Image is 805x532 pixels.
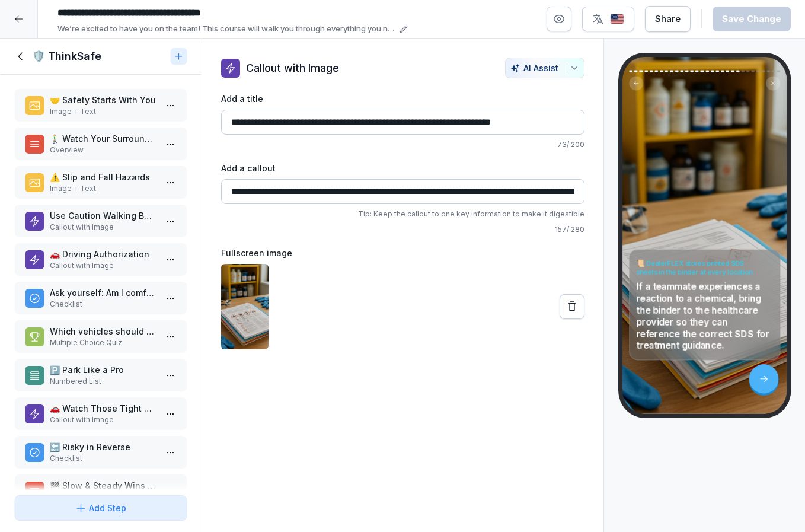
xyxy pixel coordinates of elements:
label: Add a callout [221,162,584,174]
p: 🤝 Safety Starts With You [50,94,156,106]
p: Which vehicles should you drive? [50,325,156,337]
p: 73 / 200 [221,139,584,150]
p: Callout with Image [246,60,339,76]
button: Save Change [713,7,791,31]
h1: 🛡️ ThinkSafe [32,49,101,63]
p: 🚗 Driving Authorization [50,248,156,260]
div: Ask yourself: Am I comfortable driving this vehicle?Checklist [14,282,187,314]
label: Fullscreen image [221,247,584,259]
p: Checklist [50,299,156,310]
div: 🅿️ Park Like a ProNumbered List [14,359,187,391]
p: Ask yourself: Am I comfortable driving this vehicle? [50,286,156,299]
button: Share [645,6,691,32]
p: Image + Text [50,183,156,194]
p: 🔙 Risky in Reverse [50,441,156,453]
p: Image + Text [50,106,156,117]
div: AI Assist [510,63,579,73]
p: Multiple Choice Quiz [50,337,156,348]
p: 🅿️ Park Like a Pro [50,364,156,376]
div: 🚗 Watch Those Tight SpotsCallout with Image [14,397,187,430]
p: 157 / 280 [221,224,584,235]
div: 🔙 Risky in ReverseChecklist [14,436,187,469]
div: 🤝 Safety Starts With YouImage + Text [14,89,187,122]
div: Share [655,12,681,26]
p: Use Caution Walking Between Cars [50,209,156,222]
p: Checklist [50,453,156,464]
img: i3h5huae8l2ttlb4quf86wd2.png [221,264,269,349]
p: If a teammate experiences a reaction to a chemical, bring the binder to the healthcare provider s... [636,281,773,352]
div: ⚠️ Slip and Fall HazardsImage + Text [14,166,187,199]
div: 🚗 Driving AuthorizationCallout with Image [14,243,187,276]
p: We’re excited to have you on the team! This course will walk you through everything you need to k... [57,23,396,35]
p: 🏁 Slow & Steady Wins the Lot [50,479,156,492]
button: Add Step [14,495,187,521]
p: Callout with Image [50,222,156,232]
div: 🏁 Slow & Steady Wins the LotOverview [14,474,187,507]
p: Callout with Image [50,415,156,425]
h4: 📜 DealerFLEX stores printed SDS sheets in the binder at every location. [636,259,773,277]
img: us.svg [610,14,624,25]
p: ⚠️ Slip and Fall Hazards [50,171,156,183]
p: 🚶‍♂️ Watch Your Surroundings! [50,132,156,145]
p: Overview [50,145,156,155]
div: Use Caution Walking Between CarsCallout with Image [14,205,187,237]
p: Callout with Image [50,260,156,271]
p: Numbered List [50,376,156,387]
div: 🚶‍♂️ Watch Your Surroundings!Overview [14,128,187,160]
label: Add a title [221,93,584,105]
div: Add Step [75,502,126,514]
div: Save Change [722,12,781,26]
p: Tip: Keep the callout to one key information to make it digestible [221,209,584,219]
p: 🚗 Watch Those Tight Spots [50,402,156,415]
div: Which vehicles should you drive?Multiple Choice Quiz [14,320,187,353]
button: AI Assist [505,58,584,78]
